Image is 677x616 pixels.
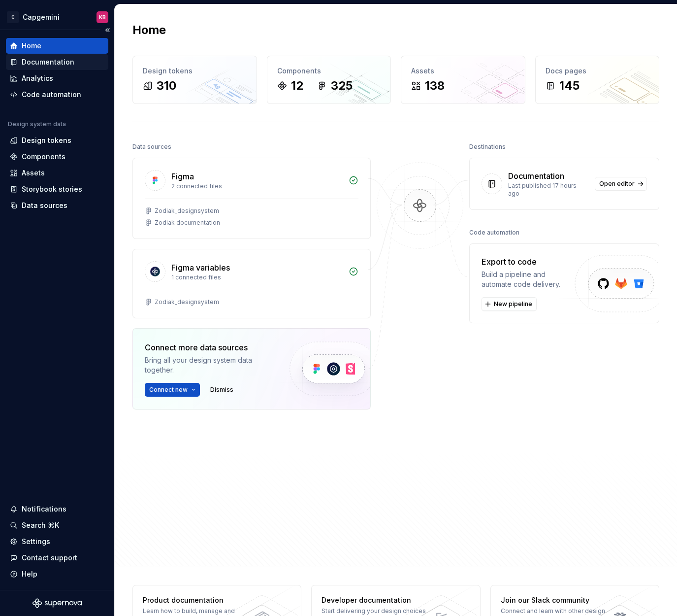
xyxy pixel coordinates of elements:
[6,198,108,213] a: Data sources
[411,66,515,76] div: Assets
[469,140,506,154] div: Destinations
[6,38,108,54] a: Home
[6,566,108,582] button: Help
[143,66,247,76] div: Design tokens
[22,152,65,162] div: Components
[6,133,108,148] a: Design tokens
[22,184,82,194] div: Storybook stories
[425,78,445,94] div: 138
[6,550,108,566] button: Contact support
[6,87,108,103] a: Code automation
[401,56,525,104] a: Assets138
[6,70,108,86] a: Analytics
[132,22,166,38] h2: Home
[171,182,343,190] div: 2 connected files
[132,249,371,318] a: Figma variables1 connected filesZodiak_designsystem
[6,149,108,165] a: Components
[143,595,249,605] div: Product documentation
[22,73,53,83] div: Analytics
[145,355,273,375] div: Bring all your design system data together.
[155,298,219,306] div: Zodiak_designsystem
[22,201,67,210] div: Data sources
[22,136,71,145] div: Design tokens
[6,534,108,549] a: Settings
[100,23,114,37] button: Collapse sidebar
[508,170,564,182] div: Documentation
[155,219,220,227] div: Zodiak documentation
[132,56,257,104] a: Design tokens310
[171,171,194,182] div: Figma
[32,598,82,608] svg: Supernova Logo
[494,300,532,308] span: New pipeline
[22,553,77,563] div: Contact support
[210,386,233,394] span: Dismiss
[546,66,649,76] div: Docs pages
[22,520,59,530] div: Search ⌘K
[469,226,519,240] div: Code automation
[277,66,381,76] div: Components
[132,140,171,154] div: Data sources
[2,6,112,28] button: CCapgeminiKB
[171,262,230,274] div: Figma variables
[22,537,50,547] div: Settings
[145,342,273,353] div: Connect more data sources
[291,78,303,94] div: 12
[6,501,108,517] button: Notifications
[482,256,576,268] div: Export to code
[22,569,37,579] div: Help
[149,386,188,394] span: Connect new
[6,165,108,181] a: Assets
[155,207,219,215] div: Zodiak_designsystem
[22,90,81,100] div: Code automation
[22,41,41,51] div: Home
[22,504,66,514] div: Notifications
[6,181,108,197] a: Storybook stories
[171,274,343,281] div: 1 connected files
[331,78,353,94] div: 325
[508,182,589,198] div: Last published 17 hours ago
[599,180,635,188] span: Open editor
[23,12,60,22] div: Capgemini
[267,56,391,104] a: Components12325
[99,13,106,21] div: KB
[6,54,108,70] a: Documentation
[206,383,238,397] button: Dismiss
[145,383,200,397] button: Connect new
[7,11,19,23] div: C
[322,595,428,605] div: Developer documentation
[595,177,647,191] a: Open editor
[6,517,108,533] button: Search ⌘K
[132,158,371,239] a: Figma2 connected filesZodiak_designsystemZodiak documentation
[22,57,74,67] div: Documentation
[157,78,176,94] div: 310
[501,595,607,605] div: Join our Slack community
[535,56,660,104] a: Docs pages145
[22,168,45,178] div: Assets
[8,120,66,128] div: Design system data
[482,297,537,311] button: New pipeline
[559,78,580,94] div: 145
[482,270,576,289] div: Build a pipeline and automate code delivery.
